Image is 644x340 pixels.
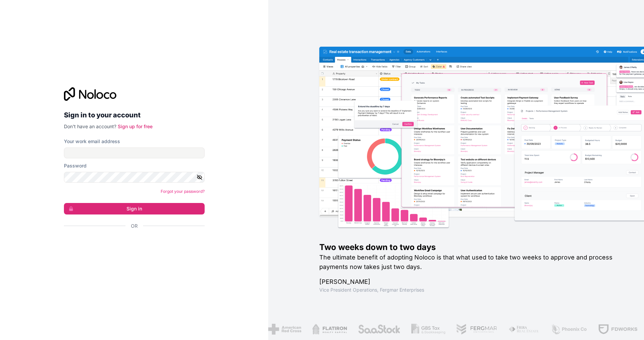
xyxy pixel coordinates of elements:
h2: The ultimate benefit of adopting Noloco is that what used to take two weeks to approve and proces... [319,253,622,272]
h2: Sign in to your account [64,109,205,121]
h1: Two weeks down to two days [319,242,622,253]
img: /assets/gbstax-C-GtDUiK.png [411,324,445,335]
input: Email address [64,148,205,158]
img: /assets/fdworks-Bi04fVtw.png [597,324,637,335]
label: Your work email address [64,138,120,145]
button: Sign in [64,203,205,214]
img: /assets/american-red-cross-BAupjrZR.png [268,324,300,335]
span: Don't have an account? [64,123,116,129]
img: /assets/phoenix-BREaitsQ.png [550,324,587,335]
img: /assets/fiera-fwj2N5v4.png [508,324,539,335]
input: Password [64,172,205,183]
a: Sign up for free [118,123,153,129]
img: /assets/flatiron-C8eUkumj.png [312,324,347,335]
img: /assets/fergmar-CudnrXN5.png [456,324,497,335]
label: Password [64,162,87,169]
iframe: Sign in with Google Button [61,237,203,252]
img: /assets/saastock-C6Zbiodz.png [357,324,400,335]
h1: Vice President Operations , Fergmar Enterprises [319,287,622,293]
h1: [PERSON_NAME] [319,277,622,287]
span: Or [131,223,138,229]
a: Forgot your password? [161,189,205,194]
